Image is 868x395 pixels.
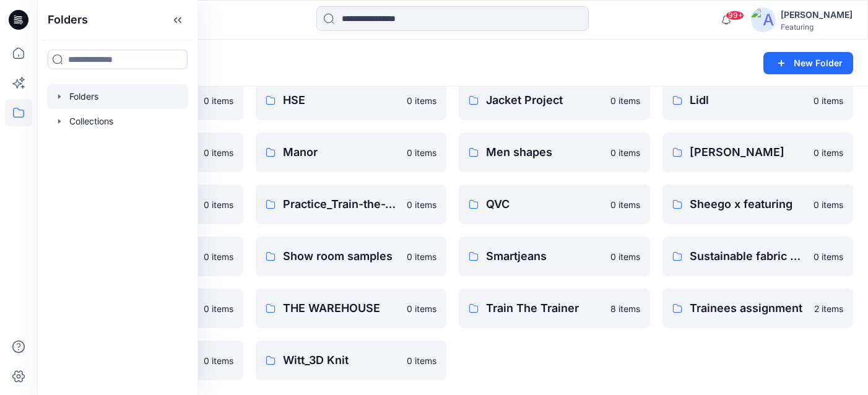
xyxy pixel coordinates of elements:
[283,92,400,109] p: HSE
[814,302,843,315] p: 2 items
[283,248,400,265] p: Show room samples
[459,237,650,276] a: Smartjeans0 items
[459,289,650,328] a: Train The Trainer8 items
[690,144,807,161] p: [PERSON_NAME]
[407,250,436,263] p: 0 items
[486,248,603,265] p: Smartjeans
[204,354,233,367] p: 0 items
[256,289,447,328] a: THE WAREHOUSE0 items
[459,132,650,172] a: Men shapes0 items
[486,300,603,317] p: Train The Trainer
[283,196,400,213] p: Practice_Train-the-Trainer
[662,80,854,120] a: Lidl0 items
[256,132,447,172] a: Manor0 items
[486,144,603,161] p: Men shapes
[256,237,447,276] a: Show room samples0 items
[407,94,436,107] p: 0 items
[610,146,640,159] p: 0 items
[256,80,447,120] a: HSE0 items
[610,302,640,315] p: 8 items
[486,196,603,213] p: QVC
[690,248,807,265] p: Sustainable fabric 3D styles
[407,354,436,367] p: 0 items
[204,302,233,315] p: 0 items
[256,184,447,224] a: Practice_Train-the-Trainer0 items
[204,198,233,211] p: 0 items
[486,92,603,109] p: Jacket Project
[204,94,233,107] p: 0 items
[407,198,436,211] p: 0 items
[256,341,447,380] a: Witt_3D Knit0 items
[781,22,853,32] div: Featuring
[662,132,854,172] a: [PERSON_NAME]0 items
[459,184,650,224] a: QVC0 items
[814,146,843,159] p: 0 items
[610,250,640,263] p: 0 items
[781,7,853,22] div: [PERSON_NAME]
[610,94,640,107] p: 0 items
[283,144,400,161] p: Manor
[610,198,640,211] p: 0 items
[690,196,807,213] p: Sheego x featuring
[662,289,854,328] a: Trainees assignment2 items
[204,250,233,263] p: 0 items
[814,198,843,211] p: 0 items
[763,52,853,74] button: New Folder
[283,300,400,317] p: THE WAREHOUSE
[690,300,807,317] p: Trainees assignment
[690,92,807,109] p: Lidl
[751,7,776,32] img: avatar
[814,94,843,107] p: 0 items
[459,80,650,120] a: Jacket Project0 items
[407,302,436,315] p: 0 items
[662,184,854,224] a: Sheego x featuring0 items
[726,11,744,20] span: 99+
[283,352,400,369] p: Witt_3D Knit
[204,146,233,159] p: 0 items
[814,250,843,263] p: 0 items
[407,146,436,159] p: 0 items
[662,237,854,276] a: Sustainable fabric 3D styles0 items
